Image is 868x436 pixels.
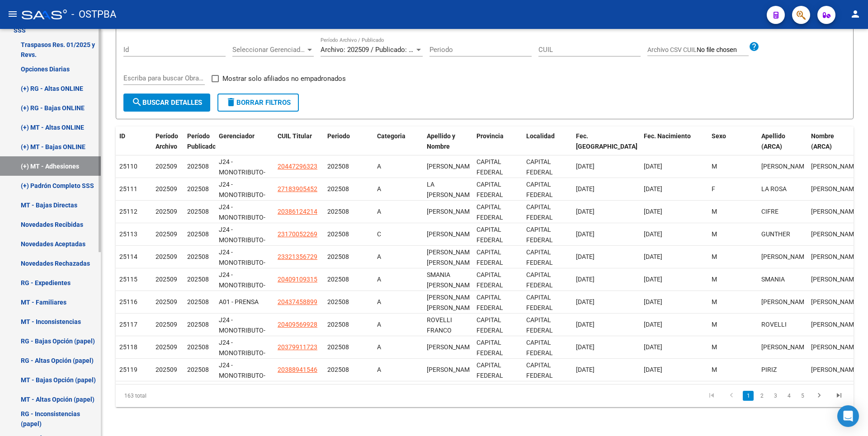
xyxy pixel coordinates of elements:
span: 20447296323 [278,163,317,170]
span: A [377,163,381,170]
span: 20437458899 [278,298,317,305]
mat-icon: help [749,41,759,52]
span: 202509 [156,321,177,328]
span: SANCHEZ TRONCOSO [761,163,810,170]
span: CAPITAL FEDERAL [476,181,503,198]
span: [PERSON_NAME] [PERSON_NAME] [427,248,475,266]
li: page 2 [755,388,769,403]
span: LA ROSA [761,185,787,192]
mat-icon: search [132,97,142,108]
span: 202508 [187,276,209,283]
span: Periodo [327,132,350,140]
span: [DATE] [644,366,662,373]
span: 202508 [187,230,209,238]
span: [DATE] [576,163,594,170]
span: SMANIA [PERSON_NAME] [427,271,475,289]
span: 20409109315 [278,276,317,283]
span: MATIAS DANIEL [811,298,859,305]
span: M [712,298,717,305]
span: 25118 [119,343,137,351]
span: 202508 [327,163,349,170]
span: GUIDO RICARDO [811,253,859,260]
span: A [377,185,381,192]
span: 25111 [119,185,137,192]
span: Mostrar solo afiliados no empadronados [222,73,346,84]
span: ADRIANA DORA [811,185,859,192]
span: MATIAS EZEQUIEL [811,276,859,283]
span: ROVELLI FRANCO [427,316,452,334]
mat-icon: person [850,9,861,19]
span: LUCIANO ARIEL [811,208,859,215]
span: A [377,321,381,328]
span: 202508 [187,298,209,305]
span: LA [PERSON_NAME] [427,181,475,198]
span: J24 - MONOTRIBUTO-IGUALDAD SALUD-PRENSA [219,361,265,399]
span: 25117 [119,321,137,328]
span: [DATE] [644,253,662,260]
span: CAPITAL FEDERAL [526,226,553,244]
span: LUCAS NAHUEL [811,366,859,373]
span: 25113 [119,230,137,238]
mat-icon: delete [226,97,236,108]
datatable-header-cell: Categoria [373,127,423,166]
datatable-header-cell: Período Archivo [152,127,184,166]
span: 202509 [156,343,177,351]
span: Período Archivo [156,132,178,150]
span: 202508 [327,230,349,238]
span: JUAN [811,163,859,170]
span: C [377,230,381,238]
datatable-header-cell: Gerenciador [215,127,274,166]
span: 25114 [119,253,137,260]
span: CIFRE [761,208,778,215]
datatable-header-cell: Sexo [708,127,758,166]
span: M [712,230,717,238]
datatable-header-cell: Localidad [523,127,572,166]
span: M [712,163,717,170]
mat-icon: menu [7,9,18,19]
span: GONZALEZ [761,343,810,351]
span: 20386124214 [278,208,317,215]
datatable-header-cell: Provincia [473,127,523,166]
span: Nombre (ARCA) [811,132,834,150]
span: [PERSON_NAME] [PERSON_NAME] [427,294,475,311]
span: 202508 [187,343,209,351]
span: J24 - MONOTRIBUTO-IGUALDAD SALUD-PRENSA [219,158,265,196]
datatable-header-cell: Nombre (ARCA) [807,127,857,166]
span: ROVELLI [761,321,787,328]
span: 20379911723 [278,343,317,351]
span: 202509 [156,230,177,238]
span: GUNTHER [761,230,790,238]
span: Fec. [GEOGRAPHIC_DATA] [576,132,637,150]
input: Archivo CSV CUIL [697,46,749,54]
span: [DATE] [576,343,594,351]
a: go to next page [811,391,828,401]
span: M [712,321,717,328]
datatable-header-cell: CUIL Titular [274,127,324,166]
span: [DATE] [644,185,662,192]
span: F [712,185,715,192]
span: CAPITAL FEDERAL [526,181,553,198]
span: CAPITAL FEDERAL [476,316,503,334]
span: M [712,366,717,373]
button: Borrar Filtros [217,94,299,112]
span: A01 - PRENSA [219,298,259,305]
span: J24 - MONOTRIBUTO-IGUALDAD SALUD-PRENSA [219,203,265,241]
span: 202508 [327,185,349,192]
span: J24 - MONOTRIBUTO-IGUALDAD SALUD-PRENSA [219,248,265,286]
span: 202509 [156,185,177,192]
span: Período Publicado [187,132,216,150]
span: 202508 [327,366,349,373]
span: A [377,253,381,260]
span: [DATE] [576,230,594,238]
span: Seleccionar Gerenciador [232,46,306,54]
span: CAPITAL FEDERAL [526,339,553,356]
span: M [712,343,717,351]
span: J24 - MONOTRIBUTO-IGUALDAD SALUD-PRENSA [219,181,265,219]
span: Provincia [476,132,504,140]
span: CAPITAL FEDERAL [476,294,503,311]
span: CUIL Titular [278,132,312,140]
button: Buscar Detalles [123,94,210,112]
span: Gerenciador [219,132,255,140]
li: page 4 [782,388,796,403]
span: SMANIA [761,276,785,283]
